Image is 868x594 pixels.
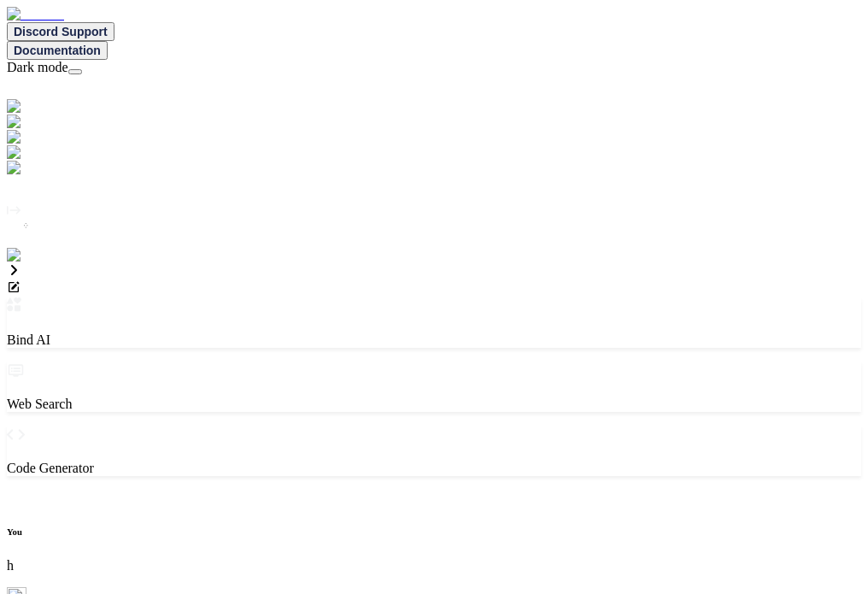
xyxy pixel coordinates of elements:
p: Web Search [7,397,861,412]
img: darkAi-studio [7,115,97,130]
span: Discord Support [14,25,108,38]
img: settings [7,248,62,263]
img: darkChat [7,99,71,115]
span: Documentation [14,44,101,57]
p: Code Generator [7,461,861,476]
p: h [7,558,861,573]
img: darkChat [7,130,71,145]
img: Bind AI [7,7,64,22]
span: Dark mode [7,60,68,74]
button: Documentation [7,41,108,60]
button: Discord Support [7,22,114,41]
p: Bind AI [7,332,861,348]
img: cloudideIcon [7,161,92,176]
img: githubDark [7,145,83,161]
h6: You [7,526,861,537]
